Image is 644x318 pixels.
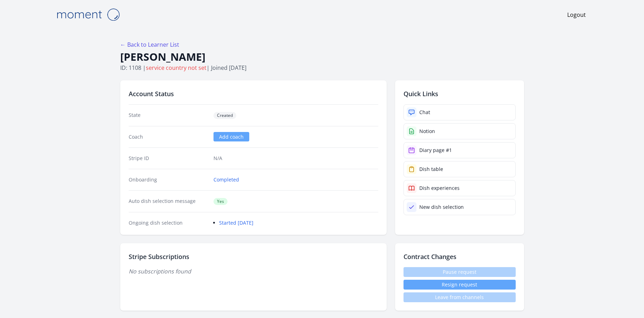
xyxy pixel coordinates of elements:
[120,64,524,72] p: ID: 1108 | | Joined [DATE]
[146,64,206,72] span: service country not set
[129,89,378,99] h2: Account Status
[404,104,516,120] a: Chat
[129,252,378,261] h2: Stripe Subscriptions
[404,199,516,215] a: New dish selection
[213,198,228,205] span: Yes
[120,50,524,64] h1: [PERSON_NAME]
[213,155,378,162] p: N/A
[219,219,253,226] a: Started [DATE]
[129,176,208,183] dt: Onboarding
[213,112,236,119] span: Created
[213,132,249,141] a: Add coach
[53,6,123,24] img: Moment
[404,252,516,261] h2: Contract Changes
[404,161,516,177] a: Dish table
[404,89,516,99] h2: Quick Links
[129,155,208,162] dt: Stripe ID
[120,41,179,48] a: ← Back to Learner List
[567,11,586,19] a: Logout
[404,123,516,139] a: Notion
[404,142,516,158] a: Diary page #1
[404,292,516,302] span: Leave from channels
[404,267,516,277] span: Pause request
[419,128,435,135] div: Notion
[404,280,516,290] button: Resign request
[129,219,208,226] dt: Ongoing dish selection
[419,166,443,173] div: Dish table
[419,147,452,154] div: Diary page #1
[129,267,378,276] p: No subscriptions found
[129,112,208,119] dt: State
[129,198,208,205] dt: Auto dish selection message
[129,133,208,140] dt: Coach
[213,176,239,183] a: Completed
[419,185,460,192] div: Dish experiences
[419,204,464,211] div: New dish selection
[419,109,430,116] div: Chat
[404,180,516,196] a: Dish experiences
